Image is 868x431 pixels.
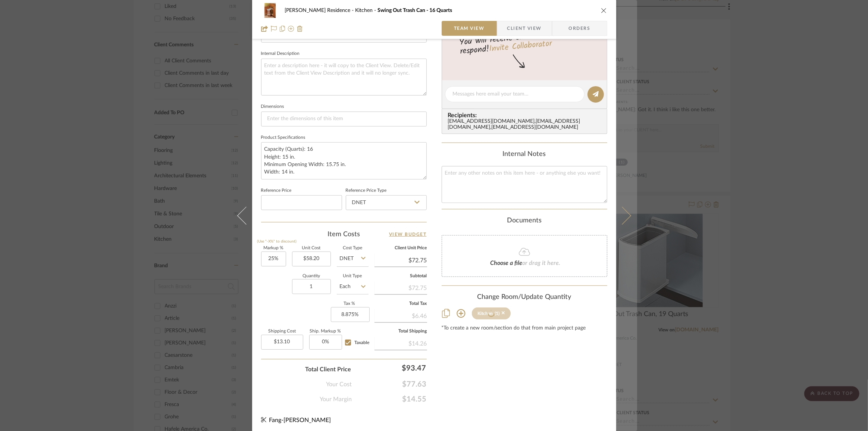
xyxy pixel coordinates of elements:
[352,380,427,389] span: $77.63
[331,302,369,306] label: Tax %
[292,274,331,278] label: Quantity
[601,7,607,14] button: close
[375,336,427,350] div: $14.26
[292,246,331,250] label: Unit Cost
[523,260,561,266] span: or drag it here.
[261,136,305,140] label: Product Specifications
[355,340,370,345] span: Taxable
[355,8,378,13] span: Kitchen
[261,330,303,333] label: Shipping Cost
[261,246,286,250] label: Markup %
[375,309,427,322] div: $6.46
[442,150,607,159] div: Internal Notes
[442,325,607,331] div: *To create a new room/section do that from main project page
[285,8,355,13] span: [PERSON_NAME] Residence
[261,105,284,109] label: Dimensions
[355,360,430,375] div: $93.47
[305,365,351,374] span: Total Client Price
[442,217,607,225] div: Documents
[309,330,342,333] label: Ship. Markup %
[442,293,607,302] div: Change Room/Update Quantity
[269,417,331,423] span: Fang-[PERSON_NAME]
[297,26,303,32] img: Remove from project
[337,246,369,250] label: Cost Type
[448,119,604,131] div: [EMAIL_ADDRESS][DOMAIN_NAME] , [EMAIL_ADDRESS][DOMAIN_NAME] , [EMAIL_ADDRESS][DOMAIN_NAME]
[507,21,542,36] span: Client View
[389,230,427,239] a: View Budget
[261,112,427,127] input: Enter the dimensions of this item
[375,302,427,306] label: Total Tax
[491,260,523,266] span: Choose a file
[346,189,387,193] label: Reference Price Type
[488,37,552,56] a: Invite Collaborator
[375,281,427,294] div: $72.75
[375,330,427,333] label: Total Shipping
[352,395,427,404] span: $14.55
[448,112,604,119] span: Recipients:
[320,395,352,404] span: Your Margin
[375,246,427,250] label: Client Unit Price
[337,274,369,278] label: Unit Type
[326,380,352,389] span: Your Cost
[375,274,427,278] label: Subtotal
[561,21,599,36] span: Orders
[454,21,485,36] span: Team View
[261,52,300,56] label: Internal Description
[261,189,292,193] label: Reference Price
[378,8,452,13] span: Swing Out Trash Can - 16 Quarts
[261,3,279,18] img: cc9f4f4c-5b09-4404-b461-641dc606821b_48x40.jpg
[261,230,427,239] div: Item Costs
